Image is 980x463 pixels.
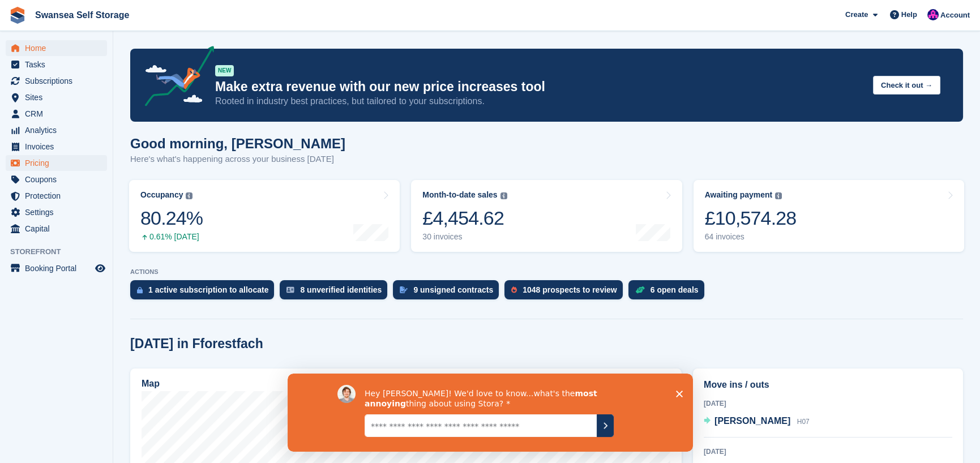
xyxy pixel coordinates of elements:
[6,73,107,89] a: menu
[500,192,507,199] img: icon-info-grey-7440780725fd019a000dd9b08b2336e03edf1995a4989e88bcd33f0948082b44.svg
[511,286,517,293] img: prospect-51fa495bee0391a8d652442698ab0144808aea92771e9ea1ae160a38d050c398.svg
[6,260,107,276] a: menu
[704,398,952,409] div: [DATE]
[300,285,382,294] div: 8 unverified identities
[422,232,507,242] div: 30 invoices
[130,280,280,305] a: 1 active subscription to allocate
[25,122,93,138] span: Analytics
[25,40,93,56] span: Home
[129,180,400,252] a: Occupancy 80.24% 0.61% [DATE]
[25,204,93,220] span: Settings
[411,180,682,252] a: Month-to-date sales £4,454.62 30 invoices
[137,286,143,294] img: active_subscription_to_allocate_icon-d502201f5373d7db506a760aba3b589e785aa758c864c3986d89f69b8ff3...
[140,207,203,230] div: 80.24%
[25,172,93,187] span: Coupons
[25,139,93,155] span: Invoices
[6,122,107,138] a: menu
[422,207,507,230] div: £4,454.62
[280,280,393,305] a: 8 unverified identities
[9,7,26,24] img: stora-icon-8386f47178a22dfd0bd8f6a31ec36ba5ce8667c1dd55bd0f319d3a0aa187defe.svg
[704,414,810,429] a: [PERSON_NAME] H07
[31,6,134,24] a: Swansea Self Storage
[6,172,107,187] a: menu
[25,73,93,89] span: Subscriptions
[6,221,107,237] a: menu
[130,336,263,351] h2: [DATE] in Fforestfach
[286,286,294,293] img: verify_identity-adf6edd0f0f0b5bbfe63781bf79b02c33cf7c696d77639b501bdc392416b5a36.svg
[651,285,699,294] div: 6 open deals
[25,260,93,276] span: Booking Portal
[705,232,797,242] div: 64 invoices
[704,378,952,392] h2: Move ins / outs
[130,136,345,151] h1: Good morning, [PERSON_NAME]
[6,57,107,72] a: menu
[6,106,107,122] a: menu
[6,139,107,155] a: menu
[845,9,868,20] span: Create
[215,79,864,95] p: Make extra revenue with our new price increases tool
[413,285,493,294] div: 9 unsigned contracts
[25,155,93,171] span: Pricing
[25,89,93,105] span: Sites
[6,188,107,204] a: menu
[288,374,693,452] iframe: Survey by David from Stora
[422,190,497,200] div: Month-to-date sales
[25,188,93,204] span: Protection
[628,280,710,305] a: 6 open deals
[130,153,345,166] p: Here's what's happening across your business [DATE]
[797,418,810,426] span: H07
[93,261,107,275] a: Preview store
[148,285,268,294] div: 1 active subscription to allocate
[6,40,107,56] a: menu
[6,204,107,220] a: menu
[635,286,645,294] img: deal-1b604bf984904fb50ccaf53a9ad4b4a5d6e5aea283cecdc64d6e3604feb123c2.svg
[130,268,963,276] p: ACTIONS
[25,57,93,72] span: Tasks
[775,192,782,199] img: icon-info-grey-7440780725fd019a000dd9b08b2336e03edf1995a4989e88bcd33f0948082b44.svg
[142,379,160,389] h2: Map
[140,232,203,242] div: 0.61% [DATE]
[215,95,864,108] p: Rooted in industry best practices, but tailored to your subscriptions.
[940,10,970,21] span: Account
[523,285,617,294] div: 1048 prospects to review
[901,9,917,20] span: Help
[714,416,790,426] span: [PERSON_NAME]
[135,46,215,110] img: price-adjustments-announcement-icon-8257ccfd72463d97f412b2fc003d46551f7dbcb40ab6d574587a9cd5c0d94...
[705,207,797,230] div: £10,574.28
[400,286,408,293] img: contract_signature_icon-13c848040528278c33f63329250d36e43548de30e8caae1d1a13099fd9432cc5.svg
[10,246,113,258] span: Storefront
[873,76,940,95] button: Check it out →
[25,221,93,237] span: Capital
[25,106,93,122] span: CRM
[215,65,234,76] div: NEW
[704,447,952,457] div: [DATE]
[6,89,107,105] a: menu
[705,190,773,200] div: Awaiting payment
[186,192,192,199] img: icon-info-grey-7440780725fd019a000dd9b08b2336e03edf1995a4989e88bcd33f0948082b44.svg
[504,280,628,305] a: 1048 prospects to review
[140,190,183,200] div: Occupancy
[927,9,939,20] img: Donna Davies
[694,180,964,252] a: Awaiting payment £10,574.28 64 invoices
[393,280,504,305] a: 9 unsigned contracts
[6,155,107,171] a: menu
